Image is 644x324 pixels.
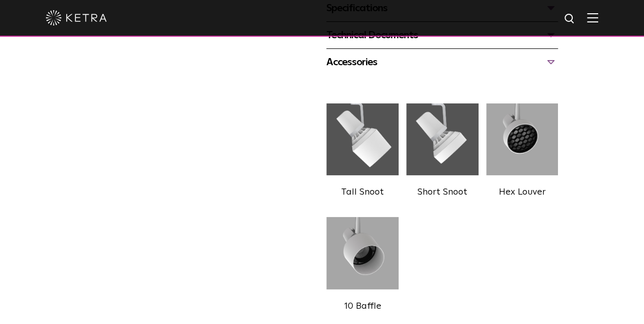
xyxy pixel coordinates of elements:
img: Hamburger%20Nav.svg [587,13,598,22]
img: 9e3d97bd0cf938513d6e [326,210,399,296]
img: 3b1b0dc7630e9da69e6b [486,96,558,182]
label: Hex Louver [498,187,545,197]
img: 561d9251a6fee2cab6f1 [326,96,399,182]
img: 28b6e8ee7e7e92b03ac7 [406,96,479,182]
img: search icon [564,13,576,25]
div: Accessories [326,54,558,70]
img: ketra-logo-2019-white [46,10,107,25]
label: 10 Baffle [344,302,381,311]
label: Short Snoot [417,187,467,197]
label: Tall Snoot [341,187,384,197]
